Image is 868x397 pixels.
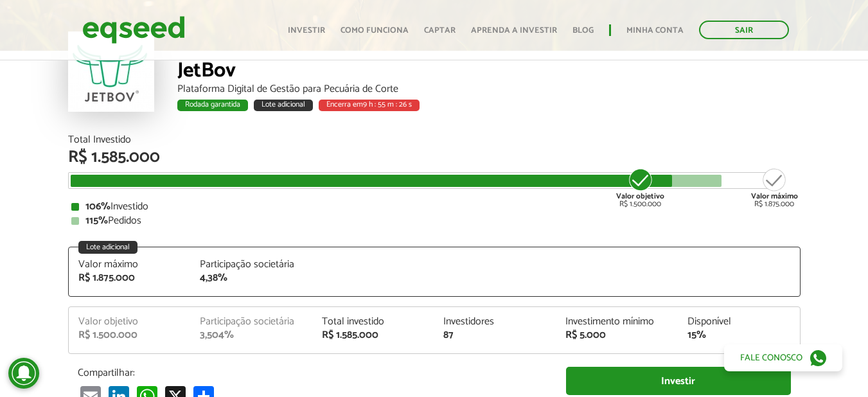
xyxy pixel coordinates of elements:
[177,60,801,84] div: JetBov
[68,149,801,166] div: R$ 1.585.000
[471,26,557,35] a: Aprenda a investir
[424,26,456,35] a: Captar
[322,330,425,340] div: R$ 1.585.000
[78,317,181,327] div: Valor objetivo
[68,135,801,145] div: Total Investido
[200,330,303,340] div: 3,504%
[616,190,664,202] strong: Valor objetivo
[565,317,668,327] div: Investimento mínimo
[200,273,303,283] div: 4,38%
[78,241,137,254] div: Lote adicional
[565,330,668,340] div: R$ 5.000
[751,190,798,202] strong: Valor máximo
[626,26,684,35] a: Minha conta
[254,100,313,111] div: Lote adicional
[341,26,409,35] a: Como funciona
[616,167,664,208] div: R$ 1.500.000
[82,13,185,47] img: EqSeed
[200,260,303,270] div: Participação societária
[78,367,547,379] p: Compartilhar:
[322,317,425,327] div: Total investido
[319,100,420,111] div: Encerra em
[687,330,790,340] div: 15%
[572,26,594,35] a: Blog
[177,84,801,94] div: Plataforma Digital de Gestão para Pecuária de Corte
[288,26,325,35] a: Investir
[71,202,797,212] div: Investido
[751,167,798,208] div: R$ 1.875.000
[566,367,791,396] a: Investir
[78,273,181,283] div: R$ 1.875.000
[724,344,842,371] a: Fale conosco
[78,260,181,270] div: Valor máximo
[85,212,108,229] strong: 115%
[699,21,789,39] a: Sair
[363,98,412,110] span: 9 h : 55 m : 26 s
[78,330,181,340] div: R$ 1.500.000
[687,317,790,327] div: Disponível
[177,100,248,111] div: Rodada garantida
[443,330,546,340] div: 87
[71,216,797,226] div: Pedidos
[200,317,303,327] div: Participação societária
[85,198,111,215] strong: 106%
[443,317,546,327] div: Investidores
